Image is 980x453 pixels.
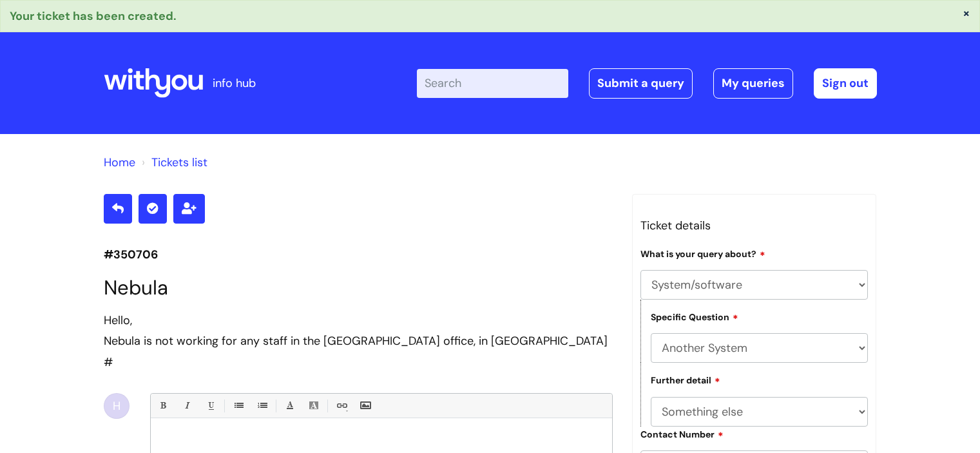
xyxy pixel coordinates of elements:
[417,69,568,97] input: Search
[640,247,765,260] label: What is your query about?
[104,155,135,170] a: Home
[713,68,793,98] a: My queries
[104,244,613,265] p: #350706
[640,215,869,236] h3: Ticket details
[104,393,130,419] div: H
[651,373,720,386] label: Further detail
[651,310,738,323] label: Specific Question
[213,73,256,93] p: info hub
[230,398,246,414] a: • Unordered List (Ctrl-Shift-7)
[963,7,970,19] button: ×
[104,310,613,372] div: #
[151,155,207,170] a: Tickets list
[814,68,877,98] a: Sign out
[640,427,724,440] label: Contact Number
[333,398,349,414] a: Link
[357,398,373,414] a: Insert Image...
[104,152,135,173] li: Solution home
[155,398,171,414] a: Bold (Ctrl-B)
[417,68,877,98] div: | -
[104,276,613,300] h1: Nebula
[254,398,270,414] a: 1. Ordered List (Ctrl-Shift-8)
[202,398,218,414] a: Underline(Ctrl-U)
[178,398,195,414] a: Italic (Ctrl-I)
[104,310,613,331] div: Hello,
[104,331,613,351] div: Nebula is not working for any staff in the [GEOGRAPHIC_DATA] office, in [GEOGRAPHIC_DATA]
[282,398,298,414] a: Font Color
[589,68,693,98] a: Submit a query
[305,398,322,414] a: Back Color
[139,152,207,173] li: Tickets list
